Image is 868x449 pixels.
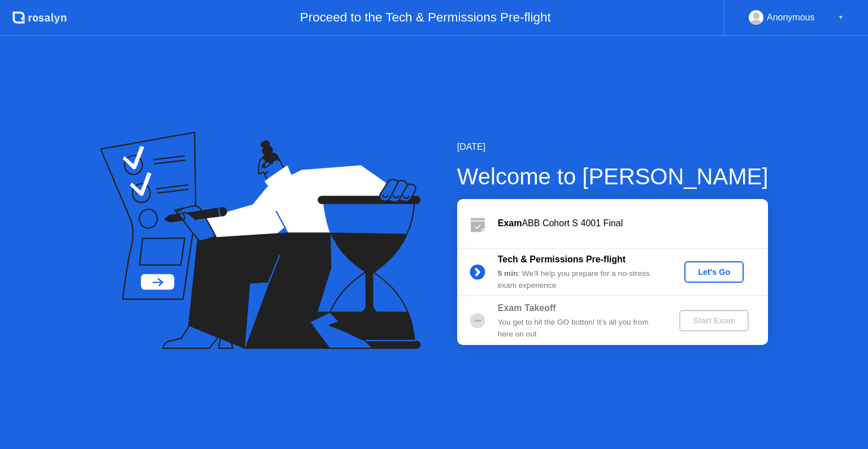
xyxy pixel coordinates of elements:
div: Anonymous [767,10,815,25]
div: ABB Cohort S 4001 Final [498,217,768,230]
div: Let's Go [689,267,739,277]
div: Welcome to [PERSON_NAME] [457,159,769,193]
div: ▼ [838,10,844,25]
b: Tech & Permissions Pre-flight [498,254,626,264]
button: Let's Go [684,261,744,283]
button: Start Exam [679,310,749,331]
b: Exam Takeoff [498,303,556,313]
b: 5 min [498,269,518,278]
div: [DATE] [457,140,769,154]
b: Exam [498,218,522,228]
div: : We’ll help you prepare for a no-stress exam experience [498,268,661,291]
div: Start Exam [684,316,744,325]
div: You get to hit the GO button! It’s all you from here on out [498,317,661,340]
